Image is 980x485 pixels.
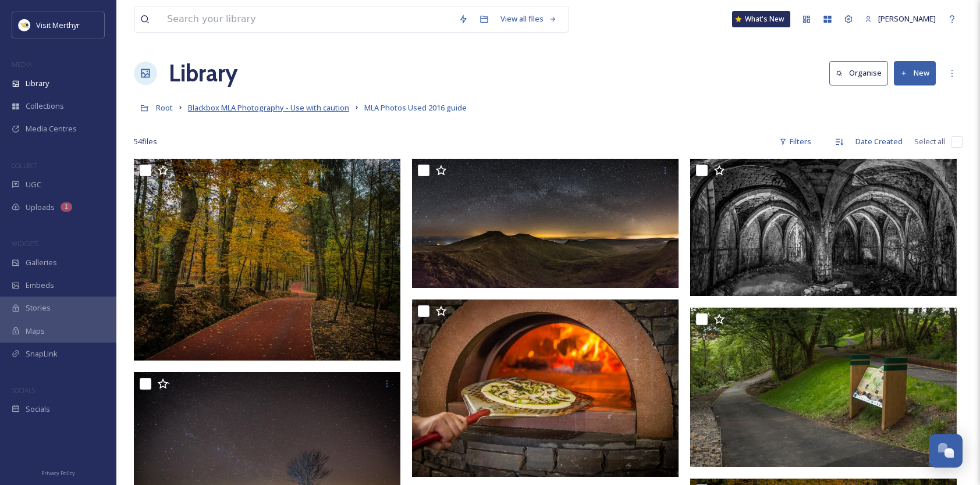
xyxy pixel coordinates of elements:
[12,60,32,69] span: MEDIA
[26,123,77,134] span: Media Centres
[26,78,49,89] span: Library
[732,11,790,27] a: What's New
[495,8,563,30] a: View all files
[169,56,237,91] a: Library
[134,159,400,361] img: MLAP-1551-0014.jpg
[929,434,963,468] button: Open Chat
[26,280,54,291] span: Embeds
[412,159,679,288] img: MLA03220-Pano.jpg
[12,386,35,394] span: SOCIALS
[12,239,38,248] span: WIDGETS
[19,19,30,31] img: download.jpeg
[61,202,72,212] div: 1
[914,136,945,147] span: Select all
[894,61,936,85] button: New
[26,348,58,359] span: SnapLink
[156,102,173,113] span: Root
[26,202,55,213] span: Uploads
[41,465,75,479] a: Privacy Policy
[878,13,936,24] span: [PERSON_NAME]
[829,61,894,85] a: Organise
[161,6,453,32] input: Search your library
[364,101,467,115] a: MLA Photos Used 2016 guide
[26,404,50,415] span: Socials
[41,469,75,477] span: Privacy Policy
[188,101,349,115] a: Blackbox MLA Photography - Use with caution
[773,130,817,153] div: Filters
[26,257,57,268] span: Galleries
[859,8,942,30] a: [PERSON_NAME]
[829,61,888,85] button: Organise
[412,299,679,477] img: MLA02371.jpg
[12,161,37,170] span: COLLECT
[690,308,957,467] img: MLAP-1436-0284.jpg
[26,101,64,112] span: Collections
[188,102,349,113] span: Blackbox MLA Photography - Use with caution
[26,326,45,337] span: Maps
[690,159,957,296] img: MLA03270-Pano-Edit-Edit.jpg
[850,130,908,153] div: Date Created
[36,20,80,30] span: Visit Merthyr
[26,179,41,190] span: UGC
[364,102,467,113] span: MLA Photos Used 2016 guide
[26,302,51,313] span: Stories
[156,101,173,115] a: Root
[134,136,157,147] span: 54 file s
